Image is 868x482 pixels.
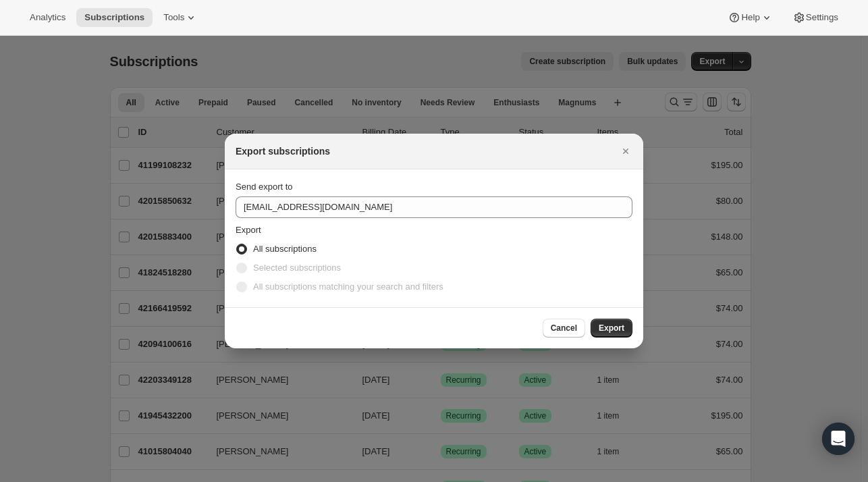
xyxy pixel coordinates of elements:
span: Cancel [551,323,577,333]
span: Settings [806,12,838,23]
button: Close [616,142,635,161]
button: Export [591,319,632,338]
span: Export [236,225,261,235]
span: Help [741,12,759,23]
button: Tools [155,8,206,27]
span: Analytics [30,12,65,23]
span: Subscriptions [84,12,144,23]
button: Cancel [543,319,585,338]
span: All subscriptions matching your search and filters [253,282,443,292]
div: Open Intercom Messenger [822,423,855,455]
span: All subscriptions [253,244,317,254]
span: Export [599,323,624,333]
button: Help [720,8,781,27]
span: Tools [163,12,184,23]
button: Subscriptions [76,8,153,27]
span: Send export to [236,182,293,192]
button: Settings [784,8,846,27]
button: Analytics [22,8,74,27]
h2: Export subscriptions [236,144,330,158]
span: Selected subscriptions [253,263,341,273]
